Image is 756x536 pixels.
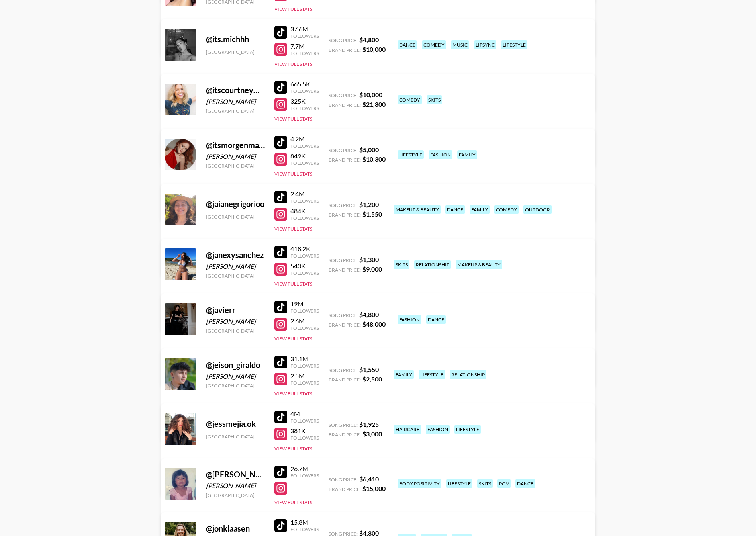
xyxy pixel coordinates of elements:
[206,250,265,260] div: @ janexysanchez
[290,215,319,221] div: Followers
[274,6,312,12] button: View Full Stats
[290,418,319,424] div: Followers
[290,363,319,369] div: Followers
[290,355,319,363] div: 31.1M
[290,262,319,270] div: 540K
[290,435,319,441] div: Followers
[394,205,441,214] div: makeup & beauty
[290,190,319,198] div: 2.4M
[290,325,319,331] div: Followers
[290,253,319,259] div: Followers
[206,98,265,106] div: [PERSON_NAME]
[398,40,417,49] div: dance
[290,380,319,386] div: Followers
[206,140,265,150] div: @ itsmorgenmarie
[206,492,265,498] div: [GEOGRAPHIC_DATA]
[359,201,379,208] strong: $ 1,200
[477,479,493,488] div: skits
[457,150,477,159] div: family
[290,518,319,526] div: 15.8M
[329,477,358,483] span: Song Price:
[359,91,382,98] strong: $ 10,000
[290,317,319,325] div: 2.6M
[362,320,386,328] strong: $ 48,000
[290,427,319,435] div: 381K
[329,202,358,208] span: Song Price:
[446,479,472,488] div: lifestyle
[290,143,319,149] div: Followers
[329,102,361,108] span: Brand Price:
[206,383,265,389] div: [GEOGRAPHIC_DATA]
[359,421,379,428] strong: $ 1,925
[362,210,382,218] strong: $ 1,550
[427,95,442,104] div: skits
[206,328,265,334] div: [GEOGRAPHIC_DATA]
[329,367,358,373] span: Song Price:
[206,262,265,270] div: [PERSON_NAME]
[429,150,452,159] div: fashion
[290,245,319,253] div: 418.2K
[290,198,319,204] div: Followers
[445,205,465,214] div: dance
[362,45,386,53] strong: $ 10,000
[329,92,358,98] span: Song Price:
[329,37,358,43] span: Song Price:
[206,469,265,479] div: @ [PERSON_NAME].jimenezr
[290,300,319,308] div: 19M
[290,42,319,50] div: 7.7M
[290,97,319,105] div: 325K
[206,524,265,534] div: @ jonklaasen
[206,163,265,169] div: [GEOGRAPHIC_DATA]
[329,267,361,273] span: Brand Price:
[274,391,312,397] button: View Full Stats
[329,377,361,383] span: Brand Price:
[290,308,319,314] div: Followers
[290,473,319,479] div: Followers
[523,205,552,214] div: outdoor
[274,446,312,452] button: View Full Stats
[274,171,312,177] button: View Full Stats
[474,40,496,49] div: lipsync
[290,410,319,418] div: 4M
[419,370,445,379] div: lifestyle
[206,34,265,44] div: @ its.michhh
[398,95,422,104] div: comedy
[329,147,358,153] span: Song Price:
[206,360,265,370] div: @ jeison_giraldo
[329,432,361,438] span: Brand Price:
[290,526,319,532] div: Followers
[274,226,312,232] button: View Full Stats
[362,265,382,273] strong: $ 9,000
[329,422,358,428] span: Song Price:
[290,135,319,143] div: 4.2M
[359,311,379,318] strong: $ 4,800
[394,425,421,434] div: haircare
[398,479,441,488] div: body positivity
[451,40,469,49] div: music
[362,375,382,383] strong: $ 2,500
[206,49,265,55] div: [GEOGRAPHIC_DATA]
[206,273,265,279] div: [GEOGRAPHIC_DATA]
[290,160,319,166] div: Followers
[206,434,265,440] div: [GEOGRAPHIC_DATA]
[290,88,319,94] div: Followers
[290,105,319,111] div: Followers
[426,425,450,434] div: fashion
[359,146,379,153] strong: $ 5,000
[470,205,490,214] div: family
[290,25,319,33] div: 37.6M
[290,372,319,380] div: 2.5M
[274,499,312,505] button: View Full Stats
[398,315,421,324] div: fashion
[394,260,409,269] div: skits
[290,152,319,160] div: 849K
[359,36,379,43] strong: $ 4,800
[362,430,382,438] strong: $ 3,000
[206,108,265,114] div: [GEOGRAPHIC_DATA]
[290,33,319,39] div: Followers
[329,486,361,492] span: Brand Price:
[206,317,265,325] div: [PERSON_NAME]
[206,199,265,209] div: @ jaianegrigorioo
[290,207,319,215] div: 484K
[290,270,319,276] div: Followers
